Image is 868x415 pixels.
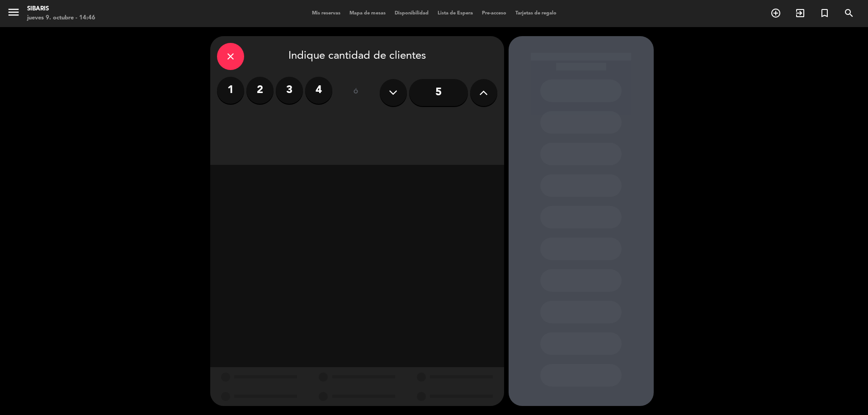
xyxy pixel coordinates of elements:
i: exit_to_app [795,8,806,19]
label: 4 [305,77,332,104]
span: Pre-acceso [477,11,511,16]
span: Mis reservas [307,11,345,16]
i: search [844,8,854,19]
i: turned_in_not [819,8,830,19]
span: Mapa de mesas [345,11,390,16]
button: menu [7,5,20,22]
span: Lista de Espera [433,11,477,16]
label: 3 [276,77,303,104]
span: Tarjetas de regalo [511,11,561,16]
div: jueves 9. octubre - 14:46 [27,14,95,23]
label: 2 [246,77,274,104]
i: close [225,51,236,62]
div: sibaris [27,5,95,14]
div: Indique cantidad de clientes [217,43,497,70]
label: 1 [217,77,244,104]
span: Disponibilidad [390,11,433,16]
i: menu [7,5,20,19]
i: add_circle_outline [770,8,781,19]
div: ó [341,77,371,108]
